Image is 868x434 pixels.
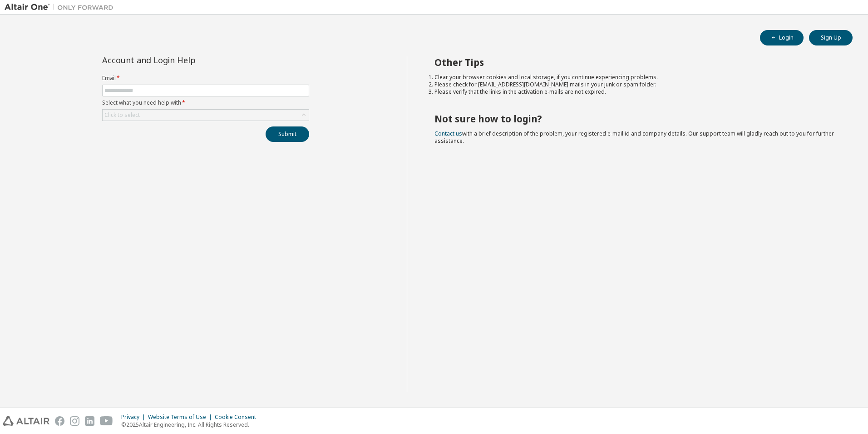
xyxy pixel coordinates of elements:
li: Please check for [EMAIL_ADDRESS][DOMAIN_NAME] mails in your junk or spam folder. [434,81,837,88]
div: Click to select [103,110,309,121]
img: instagram.svg [70,416,79,426]
div: Privacy [121,414,148,421]
span: with a brief description of the problem, your registered e-mail id and company details. Our suppo... [434,130,834,145]
a: Contact us [434,130,462,137]
p: © 2025 Altair Engineering, Inc. All Rights Reserved. [121,421,261,429]
label: Email [102,75,309,82]
div: Account and Login Help [102,56,268,64]
img: youtube.svg [100,416,113,426]
button: Sign Up [809,30,853,45]
h2: Other Tips [434,56,837,68]
img: linkedin.svg [85,416,94,426]
div: Cookie Consent [215,414,261,421]
button: Submit [266,126,309,142]
img: Altair One [5,3,118,12]
div: Click to select [104,111,140,119]
h2: Not sure how to login? [434,113,837,125]
li: Clear your browser cookies and local storage, if you continue experiencing problems. [434,74,837,81]
img: facebook.svg [55,416,64,426]
label: Select what you need help with [102,99,309,106]
div: Website Terms of Use [148,414,215,421]
li: Please verify that the links in the activation e-mails are not expired. [434,88,837,96]
img: altair_logo.svg [3,416,49,426]
button: Login [760,30,804,45]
